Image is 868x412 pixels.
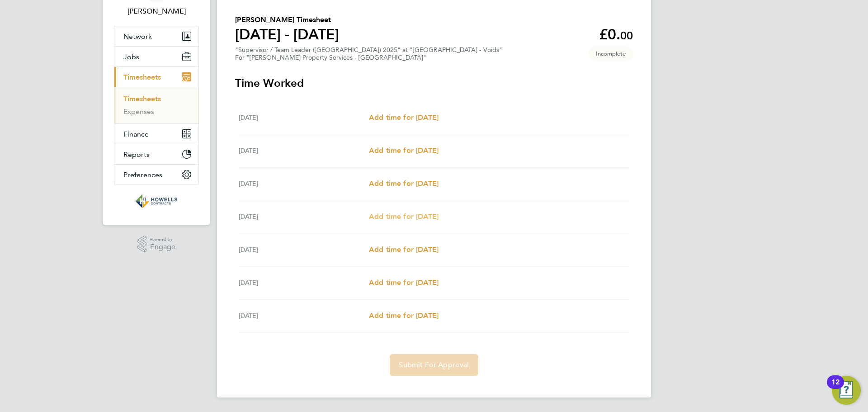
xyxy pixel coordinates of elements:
[369,212,439,221] span: Add time for [DATE]
[123,170,162,179] span: Preferences
[114,87,198,123] div: Timesheets
[123,52,139,61] span: Jobs
[135,194,178,208] img: wearehowells-logo-retina.png
[369,112,439,123] a: Add time for [DATE]
[114,165,198,185] button: Preferences
[123,95,161,103] a: Timesheets
[239,277,369,288] div: [DATE]
[235,54,502,62] div: For "[PERSON_NAME] Property Services - [GEOGRAPHIC_DATA]"
[369,145,439,156] a: Add time for [DATE]
[235,14,339,25] h2: [PERSON_NAME] Timesheet
[123,107,154,116] a: Expenses
[235,46,502,62] div: "Supervisor / Team Leader ([GEOGRAPHIC_DATA]) 2025" at "[GEOGRAPHIC_DATA] - Voids"
[369,113,439,122] span: Add time for [DATE]
[114,6,199,17] span: Bianca Manser
[831,382,840,394] div: 12
[239,178,369,189] div: [DATE]
[114,26,198,46] button: Network
[239,244,369,255] div: [DATE]
[114,124,198,144] button: Finance
[150,243,175,251] span: Engage
[114,194,199,208] a: Go to home page
[123,150,150,159] span: Reports
[239,211,369,222] div: [DATE]
[235,76,633,90] h3: Time Worked
[123,130,149,138] span: Finance
[369,310,439,321] a: Add time for [DATE]
[369,278,439,287] span: Add time for [DATE]
[114,67,198,87] button: Timesheets
[369,245,439,254] span: Add time for [DATE]
[620,29,633,42] span: 00
[369,244,439,255] a: Add time for [DATE]
[239,112,369,123] div: [DATE]
[369,211,439,222] a: Add time for [DATE]
[369,179,439,188] span: Add time for [DATE]
[137,236,176,253] a: Powered byEngage
[123,73,161,81] span: Timesheets
[150,236,175,243] span: Powered by
[369,146,439,155] span: Add time for [DATE]
[369,277,439,288] a: Add time for [DATE]
[599,26,633,43] app-decimal: £0.
[832,376,861,405] button: Open Resource Center, 12 new notifications
[369,178,439,189] a: Add time for [DATE]
[114,144,198,164] button: Reports
[589,46,633,61] span: This timesheet is Incomplete.
[114,47,198,66] button: Jobs
[235,25,339,43] h1: [DATE] - [DATE]
[123,32,152,41] span: Network
[369,311,439,320] span: Add time for [DATE]
[239,310,369,321] div: [DATE]
[239,145,369,156] div: [DATE]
